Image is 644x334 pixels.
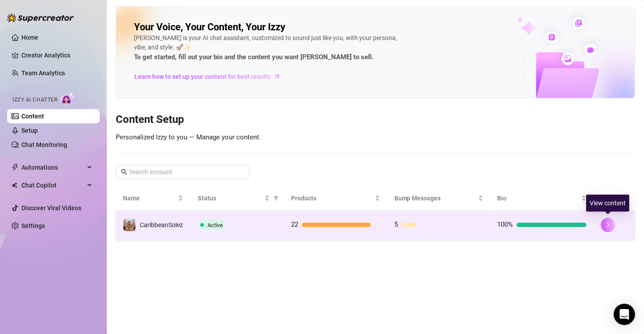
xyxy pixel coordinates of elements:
[121,169,127,175] span: search
[387,186,490,211] th: Bump Messages
[284,186,387,211] th: Products
[21,69,65,77] a: Team Analytics
[21,34,38,41] a: Home
[498,220,513,228] span: 100%
[134,72,271,81] span: Learn how to set up your content for best results
[198,193,263,203] span: Status
[21,178,85,192] span: Chat Copilot
[129,167,237,177] input: Search account
[207,222,223,228] span: Active
[291,193,373,203] span: Products
[12,182,17,188] img: Chat Copilot
[614,304,635,325] div: Open Intercom Messenger
[273,72,282,81] span: arrow-right
[21,222,45,229] a: Settings
[134,69,288,84] a: Learn how to set up your content for best results
[134,53,373,61] strong: To get started, fill out your bio and the content you want [PERSON_NAME] to sell.
[21,48,93,62] a: Creator Analytics
[7,13,74,22] img: logo-BBDzfeDw.svg
[394,193,476,203] span: Bump Messages
[123,219,136,231] img: CaribbeanSolez
[134,21,285,33] h2: Your Voice, Your Content, Your Izzy
[123,193,176,203] span: Name
[21,141,67,148] a: Chat Monitoring
[21,160,85,175] span: Automations
[21,127,38,134] a: Setup
[116,133,261,141] span: Personalized Izzy to you — Manage your content.
[140,221,183,228] span: CaribbeanSolez
[605,222,611,228] span: right
[12,96,57,104] span: Izzy AI Chatter
[498,193,579,203] span: Bio
[394,220,398,228] span: 5
[12,164,19,171] span: thunderbolt
[190,186,284,211] th: Status
[116,186,190,211] th: Name
[490,186,594,211] th: Bio
[273,196,279,201] span: filter
[291,220,298,228] span: 22
[271,191,280,205] span: filter
[134,33,401,63] div: [PERSON_NAME] is your AI chat assistant, customized to sound just like you, with your persona, vi...
[21,113,44,120] a: Content
[21,204,81,212] a: Discover Viral Videos
[61,92,75,105] img: AI Chatter
[116,113,635,127] h3: Content Setup
[497,7,635,98] img: ai-chatter-content-library-cLFOSyPT.png
[601,218,615,232] button: right
[586,195,629,212] div: View content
